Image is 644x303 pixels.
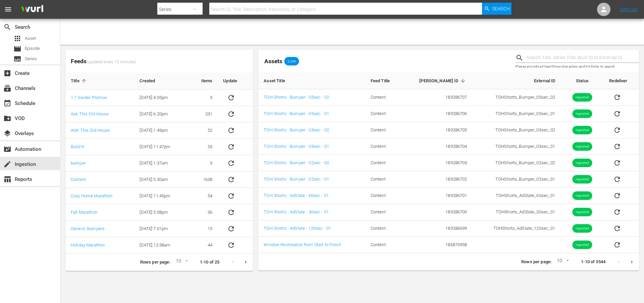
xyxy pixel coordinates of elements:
[473,171,561,188] td: TOHShorts_Bumper_02sec_01
[4,5,12,13] span: menu
[419,78,467,84] span: [PERSON_NAME] ID
[71,226,105,231] a: Generic Bumpers
[473,72,561,89] th: External ID
[492,3,510,15] span: Search
[561,72,604,89] th: Status
[572,177,592,182] span: Ingested
[365,155,401,171] td: Content
[239,256,252,269] button: Next page
[264,78,294,84] span: Asset Title
[521,259,551,265] p: Rows per page:
[189,106,218,122] td: 231
[365,72,401,89] th: Feed Title
[3,129,11,137] span: Overlays
[258,72,639,253] table: sticky table
[71,193,113,198] a: Cozy Home Marathon
[401,155,472,171] td: 189286703
[189,188,218,204] td: 54
[71,78,88,84] span: Title
[71,177,86,182] a: Content
[134,188,189,204] td: [DATE] 11:45pm
[3,175,11,183] span: Reports
[365,106,401,122] td: Content
[473,138,561,155] td: TOHShorts_Bumper_03sec_01
[284,59,299,63] span: 3,544
[134,90,189,106] td: [DATE] 4:05pm
[134,172,189,188] td: [DATE] 5:30am
[264,160,329,165] a: TOH Shorts - Bumper - 02sec - 02
[264,144,329,149] a: TOH Shorts - Bumper - 03sec - 01
[264,58,282,65] span: Assets
[365,138,401,155] td: Content
[572,193,592,198] span: Ingested
[134,139,189,155] td: [DATE] 11:47pm
[365,171,401,188] td: Content
[401,106,472,122] td: 189286706
[218,73,253,90] th: Update
[365,122,401,138] td: Content
[134,237,189,254] td: [DATE] 12:38am
[473,106,561,122] td: TOHShorts_Bumper_05sec_01
[401,237,472,253] td: 186870958
[473,155,561,171] td: TOHShorts_Bumper_02sec_02
[604,72,639,89] th: Redeliver
[264,95,329,100] a: TOH Shorts - Bumper - 05sec - 02
[71,128,110,133] a: ASK This Old House
[65,73,253,254] table: sticky table
[572,144,592,149] span: Ingested
[3,114,11,122] span: VOD
[3,99,11,107] span: Schedule
[401,171,472,188] td: 189286702
[189,172,218,188] td: 1638
[526,53,639,63] input: Search Title, Series Title, Wurl ID or External ID
[401,89,472,106] td: 189286707
[264,226,331,231] a: TOH Shorts - AdSlate - 120sec - 01
[264,111,329,116] a: TOH Shorts - Bumper - 05sec - 01
[3,84,11,92] span: Channels
[25,56,37,62] span: Series
[16,2,48,17] img: ans4CAIJ8jUAAAAAAAAAAAAAAAAAAAAAAAAgQb4GAAAAAAAAAAAAAAAAAAAAAAAAJMjXAAAAAAAAAAAAAAAAAAAAAAAAgAT5G...
[572,128,592,133] span: Ingested
[554,257,570,267] div: 10
[264,177,329,182] a: TOH Shorts - Bumper - 02sec - 01
[65,56,253,67] span: Feeds
[71,161,86,166] a: bumper
[365,220,401,237] td: Content
[13,45,21,53] span: Episode
[473,89,561,106] td: TOHShorts_Bumper_05sec_02
[200,259,219,266] p: 1-10 of 25
[401,122,472,138] td: 189286705
[264,193,329,198] a: TOH Shorts - AdSlate - 60sec - 01
[482,3,512,15] button: Search
[173,257,189,267] div: 10
[71,242,105,247] a: Holiday Marathon
[572,242,592,247] span: Ingested
[401,204,472,220] td: 189286700
[365,89,401,106] td: Content
[473,220,561,237] td: TOHShorts_AdSlate_120sec_01
[264,209,329,214] a: TOH Shorts - AdSlate - 30sec - 01
[473,188,561,204] td: TOHShorts_AdSlate_60sec_01
[3,145,11,153] span: Automation
[71,144,84,149] a: Build It
[25,35,36,42] span: Asset
[25,45,40,52] span: Episode
[572,161,592,166] span: Ingested
[134,122,189,139] td: [DATE] 1:49pm
[3,69,11,77] span: Create
[581,259,605,265] p: 1-10 of 3544
[189,237,218,254] td: 44
[71,95,107,100] a: 1.7 Insider Promos
[473,122,561,138] td: TOHShorts_Bumper_03sec_02
[3,23,11,31] span: Search
[71,210,97,215] a: Fall Marathon
[620,7,638,12] a: Sign Out
[189,122,218,139] td: 52
[572,95,592,100] span: Ingested
[264,127,329,132] a: TOH Shorts - Bumper - 03sec - 02
[189,221,218,237] td: 15
[189,73,218,90] th: Items
[625,256,638,269] button: Next page
[473,204,561,220] td: TOHShorts_AdSlate_30sec_01
[572,226,592,231] span: Ingested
